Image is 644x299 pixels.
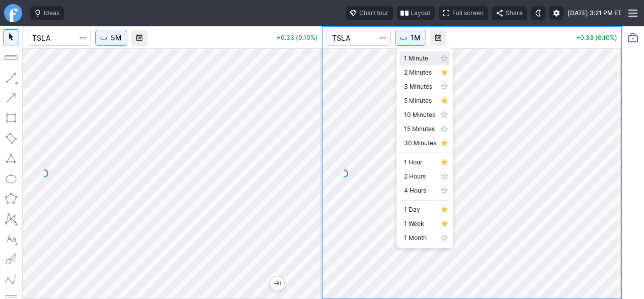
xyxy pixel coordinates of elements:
[404,96,436,106] span: 5 Minutes
[404,138,436,148] span: 30 Minutes
[404,157,436,167] span: 1 Hour
[404,124,436,134] span: 15 Minutes
[404,53,436,64] span: 1 Minute
[404,186,436,196] span: 4 Hours
[404,205,436,215] span: 1 Day
[404,219,436,229] span: 1 Week
[404,82,436,92] span: 3 Minutes
[404,68,436,78] span: 2 Minutes
[404,233,436,243] span: 1 Month
[404,171,436,182] span: 2 Hours
[404,110,436,120] span: 10 Minutes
